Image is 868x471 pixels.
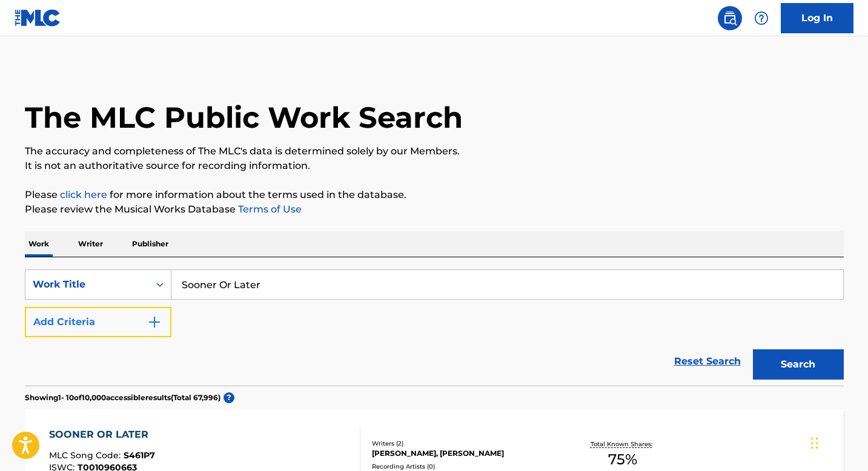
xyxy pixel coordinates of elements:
p: It is not an authoritative source for recording information. [25,159,844,173]
p: Showing 1 - 10 of 10,000 accessible results (Total 67,996 ) [25,392,220,403]
button: Search [753,349,844,380]
p: Writer [75,231,107,257]
a: Log In [781,3,853,33]
img: 9d2ae6d4665cec9f34b9.svg [147,315,162,329]
button: Add Criteria [25,307,171,337]
div: SOONER OR LATER [49,427,155,442]
div: Work Title [33,277,142,292]
p: Please for more information about the terms used in the database. [25,188,844,202]
span: 75 % [608,449,637,470]
form: Search Form [25,269,844,386]
div: Help [749,6,774,30]
div: Recording Artists ( 0 ) [372,462,555,471]
p: Publisher [128,231,172,257]
a: Terms of Use [236,203,302,215]
div: Drag [811,425,818,461]
a: Public Search [718,6,742,30]
div: Writers ( 2 ) [372,439,555,448]
iframe: Chat Widget [807,413,868,471]
a: click here [60,189,107,200]
p: The accuracy and completeness of The MLC's data is determined solely by our Members. [25,144,844,159]
img: MLC Logo [15,9,61,27]
a: Reset Search [668,348,747,375]
p: Please review the Musical Works Database [25,202,844,217]
p: Work [25,231,53,257]
img: search [723,11,737,25]
p: Total Known Shares: [591,440,655,449]
h1: The MLC Public Work Search [25,99,463,136]
img: help [754,11,769,25]
div: [PERSON_NAME], [PERSON_NAME] [372,448,555,459]
span: S461P7 [124,450,155,461]
span: MLC Song Code : [49,450,124,461]
span: ? [224,392,234,403]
